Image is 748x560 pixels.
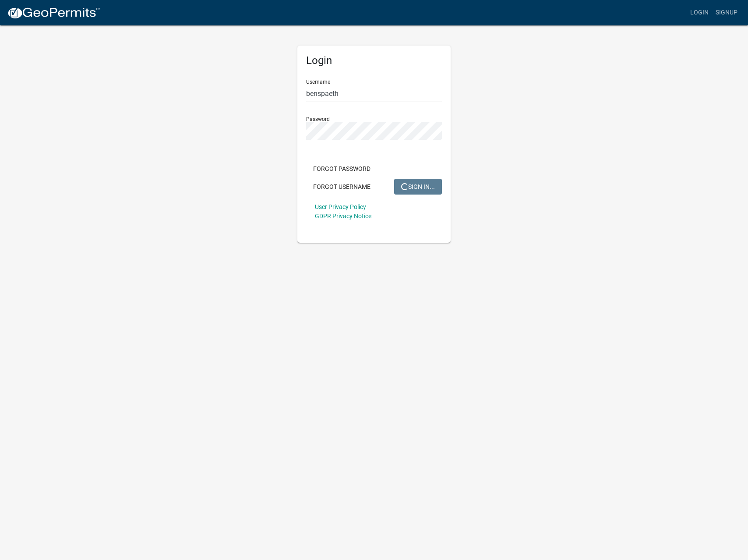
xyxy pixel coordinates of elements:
a: Signup [712,4,741,21]
a: Login [687,4,712,21]
a: User Privacy Policy [315,203,366,210]
span: SIGN IN... [401,183,435,190]
button: Forgot Password [306,161,378,177]
button: Forgot Username [306,179,378,195]
button: SIGN IN... [394,179,442,195]
a: GDPR Privacy Notice [315,213,371,220]
h5: Login [306,54,442,67]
